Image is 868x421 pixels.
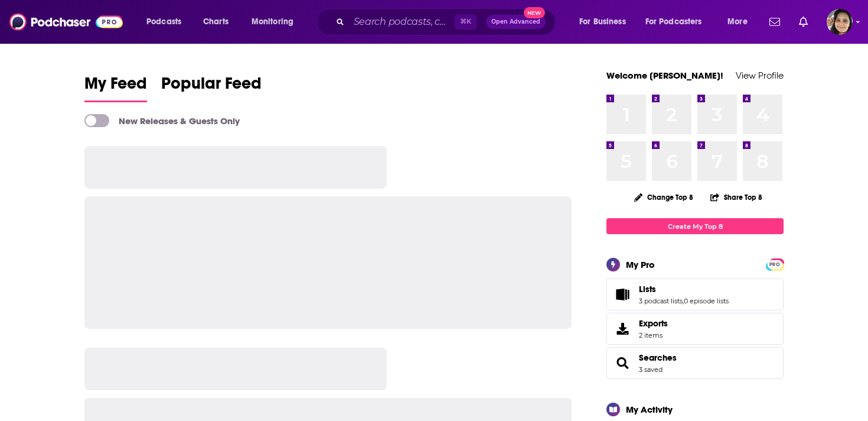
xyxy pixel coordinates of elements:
span: Exports [639,318,668,329]
button: open menu [719,12,762,31]
a: New Releases & Guests Only [84,114,240,127]
span: ⌘ K [455,14,477,30]
input: Search podcasts, credits, & more... [349,12,455,31]
span: 2 items [639,331,668,339]
span: Lists [639,284,656,294]
a: Lists [639,284,729,294]
span: My Feed [84,73,147,101]
span: Searches [606,347,784,379]
a: Show notifications dropdown [765,12,785,32]
a: Exports [606,313,784,345]
button: Share Top 8 [710,186,763,209]
span: Logged in as shelbyjanner [827,9,853,35]
span: Podcasts [146,14,181,30]
a: Charts [195,12,236,31]
a: 0 episode lists [684,297,729,305]
button: Change Top 8 [627,190,700,205]
span: Exports [611,320,634,337]
a: Searches [611,355,634,371]
span: For Business [579,14,626,30]
div: My Activity [626,404,673,415]
button: open menu [138,12,197,31]
span: Charts [203,14,229,30]
a: Welcome [PERSON_NAME]! [606,70,723,81]
span: Monitoring [252,14,293,30]
button: Show profile menu [827,9,853,35]
span: For Podcasters [645,14,702,30]
button: open menu [243,12,309,31]
span: Popular Feed [161,73,262,101]
a: 3 saved [639,365,663,374]
button: open menu [571,12,641,31]
div: Search podcasts, credits, & more... [328,8,567,35]
a: Show notifications dropdown [794,12,812,32]
img: Podchaser - Follow, Share and Rate Podcasts [9,11,123,33]
button: open menu [638,12,719,31]
a: Lists [611,286,634,303]
a: View Profile [736,70,784,81]
div: My Pro [626,259,655,270]
span: New [524,7,545,18]
a: PRO [768,260,782,268]
span: Lists [606,278,784,310]
span: PRO [768,260,782,269]
a: My Feed [84,73,147,102]
span: Open Advanced [491,19,540,25]
a: Searches [639,352,677,363]
span: More [727,14,748,30]
button: Open AdvancedNew [486,15,546,29]
a: Create My Top 8 [606,218,784,234]
span: , [683,297,684,305]
img: User Profile [827,9,853,35]
a: Popular Feed [161,73,262,102]
a: 3 podcast lists [639,297,683,305]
